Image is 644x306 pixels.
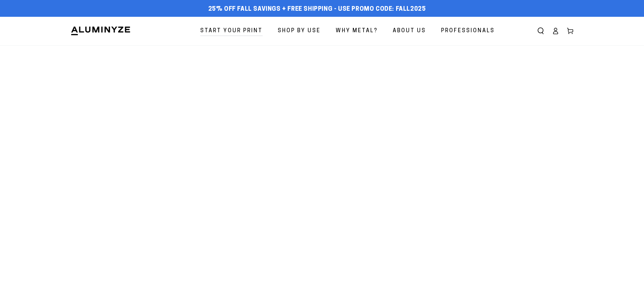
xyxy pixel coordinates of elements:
span: Why Metal? [336,26,378,36]
span: Shop By Use [278,26,321,36]
span: About Us [393,26,426,36]
a: Start Your Print [195,22,268,40]
img: Aluminyze [70,26,131,36]
span: Professionals [441,26,495,36]
a: Why Metal? [331,22,383,40]
a: Professionals [436,22,500,40]
a: About Us [388,22,431,40]
span: 25% off FALL Savings + Free Shipping - Use Promo Code: FALL2025 [208,6,426,13]
summary: Search our site [533,24,548,38]
span: Start Your Print [200,26,263,36]
a: Shop By Use [273,22,326,40]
